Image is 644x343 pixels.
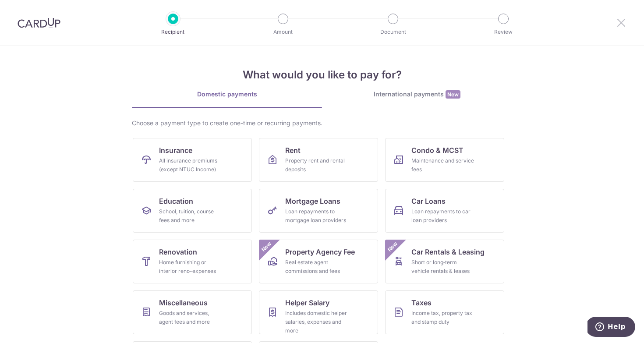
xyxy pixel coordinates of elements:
[411,247,485,257] span: Car Rentals & Leasing
[285,247,355,257] span: Property Agency Fee
[133,240,252,283] a: RenovationHome furnishing or interior reno-expenses
[411,156,474,174] div: Maintenance and service fees
[285,309,348,335] div: Includes domestic helper salaries, expenses and more
[159,196,193,206] span: Education
[159,258,222,276] div: Home furnishing or interior reno-expenses
[285,258,348,276] div: Real estate agent commissions and fees
[159,156,222,174] div: All insurance premiums (except NTUC Income)
[411,196,446,206] span: Car Loans
[159,247,197,257] span: Renovation
[259,240,378,283] a: Property Agency FeeReal estate agent commissions and feesNew
[385,189,504,233] a: Car LoansLoan repayments to car loan providers
[159,309,222,326] div: Goods and services, agent fees and more
[133,290,252,334] a: MiscellaneousGoods and services, agent fees and more
[285,207,348,225] div: Loan repayments to mortgage loan providers
[411,309,474,326] div: Income tax, property tax and stamp duty
[386,240,400,254] span: New
[133,189,252,233] a: EducationSchool, tuition, course fees and more
[159,207,222,225] div: School, tuition, course fees and more
[132,90,322,99] div: Domestic payments
[18,18,60,28] img: CardUp
[446,90,460,99] span: New
[285,297,329,308] span: Helper Salary
[411,207,474,225] div: Loan repayments to car loan providers
[285,196,340,206] span: Mortgage Loans
[411,145,464,156] span: Condo & MCST
[159,297,208,308] span: Miscellaneous
[132,67,512,83] h4: What would you like to pay for?
[361,28,425,36] p: Document
[159,145,192,156] span: Insurance
[285,156,348,174] div: Property rent and rental deposits
[385,138,504,182] a: Condo & MCSTMaintenance and service fees
[259,290,378,334] a: Helper SalaryIncludes domestic helper salaries, expenses and more
[259,138,378,182] a: RentProperty rent and rental deposits
[132,119,512,127] div: Choose a payment type to create one-time or recurring payments.
[471,28,536,36] p: Review
[285,145,301,156] span: Rent
[587,317,635,339] iframe: Opens a widget where you can find more information
[385,240,504,283] a: Car Rentals & LeasingShort or long‑term vehicle rentals & leasesNew
[259,240,274,254] span: New
[385,290,504,334] a: TaxesIncome tax, property tax and stamp duty
[141,28,205,36] p: Recipient
[411,297,432,308] span: Taxes
[133,138,252,182] a: InsuranceAll insurance premiums (except NTUC Income)
[411,258,474,276] div: Short or long‑term vehicle rentals & leases
[251,28,315,36] p: Amount
[259,189,378,233] a: Mortgage LoansLoan repayments to mortgage loan providers
[322,90,512,99] div: International payments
